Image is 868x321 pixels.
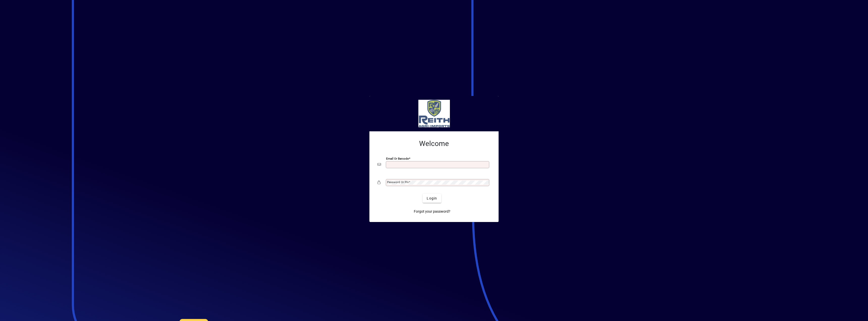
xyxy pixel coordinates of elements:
span: Login [427,196,437,201]
h2: Welcome [377,139,491,148]
mat-label: Password or Pin [387,180,409,184]
a: Forgot your password? [412,207,452,216]
mat-label: Email or Barcode [386,157,409,160]
span: Forgot your password? [414,209,450,214]
button: Login [423,194,441,203]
